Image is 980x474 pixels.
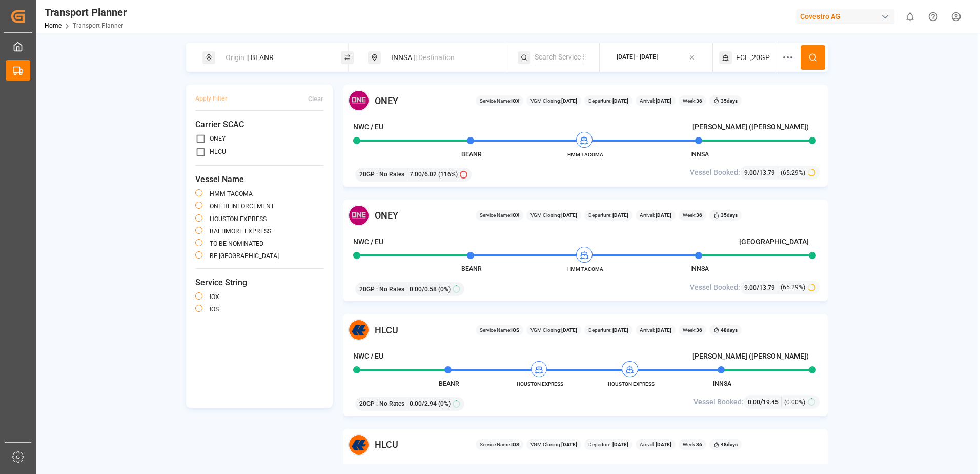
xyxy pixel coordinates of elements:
[353,236,383,247] h4: NWC / EU
[410,399,437,408] span: 0.00 / 2.94
[692,351,809,362] h4: [PERSON_NAME] ([PERSON_NAME])
[683,326,702,334] span: Week:
[736,52,749,63] span: FCL
[210,135,226,142] label: ONEY
[376,170,404,179] span: : No Rates
[511,98,519,104] b: IOX
[461,151,482,158] span: BEANR
[353,351,383,362] h4: NWC / EU
[511,212,519,218] b: IOX
[588,326,628,334] span: Departure:
[588,97,628,105] span: Departure:
[721,327,738,333] b: 48 days
[922,5,945,28] button: Help Center
[195,173,323,186] span: Vessel Name
[683,441,702,448] span: Week:
[375,438,398,451] span: HLCU
[784,398,805,407] span: (0.00%)
[480,326,519,334] span: Service Name:
[561,212,577,218] b: [DATE]
[748,397,782,407] div: /
[696,442,702,447] b: 36
[763,399,779,406] span: 19.45
[617,53,658,62] div: [DATE] - [DATE]
[606,48,706,68] button: [DATE] - [DATE]
[414,53,455,62] span: || Destination
[461,265,482,272] span: BEANR
[359,170,375,179] span: 20GP
[353,122,383,132] h4: NWC / EU
[557,265,614,273] span: HMM TACOMA
[744,167,778,178] div: /
[376,285,404,294] span: : No Rates
[690,265,709,272] span: INNSA
[210,253,279,259] label: BF [GEOGRAPHIC_DATA]
[611,98,628,104] b: [DATE]
[713,380,731,387] span: INNSA
[530,326,577,334] span: VGM Closing:
[655,98,671,104] b: [DATE]
[781,283,805,292] span: (65.29%)
[359,285,375,294] span: 20GP
[511,442,519,447] b: IOS
[438,170,458,179] span: (116%)
[438,285,451,294] span: (0%)
[759,284,775,291] span: 13.79
[348,90,370,111] img: Carrier
[308,94,323,104] div: Clear
[45,22,62,29] a: Home
[692,122,809,132] h4: [PERSON_NAME] ([PERSON_NAME])
[530,441,577,448] span: VGM Closing:
[603,380,659,388] span: HOUSTON EXPRESS
[530,97,577,105] span: VGM Closing:
[535,50,584,65] input: Search Service String
[655,327,671,333] b: [DATE]
[655,442,671,447] b: [DATE]
[690,167,740,178] span: Vessel Booked:
[348,434,370,456] img: Carrier
[696,327,702,333] b: 36
[744,169,757,176] span: 9.00
[748,399,760,406] span: 0.00
[210,228,271,234] label: BALTIMORE EXPRESS
[210,191,253,197] label: HMM TACOMA
[690,282,740,293] span: Vessel Booked:
[480,441,519,448] span: Service Name:
[375,208,398,222] span: ONEY
[588,211,628,219] span: Departure:
[210,241,263,247] label: TO BE NOMINATED
[640,441,671,448] span: Arrival:
[438,399,451,408] span: (0%)
[696,212,702,218] b: 36
[693,397,744,407] span: Vessel Booked:
[45,5,127,20] div: Transport Planner
[781,168,805,177] span: (65.29%)
[611,212,628,218] b: [DATE]
[683,97,702,105] span: Week:
[348,205,370,226] img: Carrier
[690,151,709,158] span: INNSA
[611,442,628,447] b: [DATE]
[375,323,398,337] span: HLCU
[210,203,274,209] label: ONE REINFORCEMENT
[696,98,702,104] b: 36
[410,170,437,179] span: 7.00 / 6.02
[348,319,370,341] img: Carrier
[410,285,437,294] span: 0.00 / 0.58
[721,212,738,218] b: 35 days
[557,151,614,159] span: HMM TACOMA
[796,9,894,24] div: Covestro AG
[739,236,809,247] h4: [GEOGRAPHIC_DATA]
[480,211,519,219] span: Service Name:
[640,211,671,219] span: Arrival:
[561,327,577,333] b: [DATE]
[195,118,323,131] span: Carrier SCAC
[640,326,671,334] span: Arrival:
[512,380,568,388] span: HOUSTON EXPRESS
[530,211,577,219] span: VGM Closing:
[750,52,770,63] span: ,20GP
[744,284,757,291] span: 9.00
[655,212,671,218] b: [DATE]
[744,282,778,293] div: /
[683,211,702,219] span: Week:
